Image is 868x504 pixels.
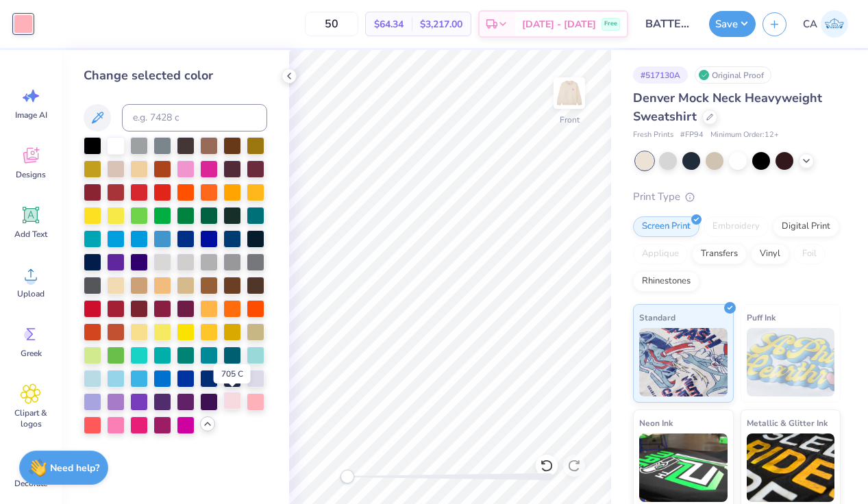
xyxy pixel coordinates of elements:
div: Screen Print [633,216,699,237]
span: Upload [17,288,45,299]
div: Digital Print [773,216,839,237]
div: 705 C [214,364,251,383]
span: Fresh Prints [633,129,673,141]
span: Designs [16,169,46,180]
span: $3,217.00 [420,17,462,32]
div: Front [560,114,580,126]
input: Untitled Design [635,10,702,38]
span: # FP94 [680,129,704,141]
span: [DATE] - [DATE] [522,17,596,32]
span: Minimum Order: 12 + [710,129,779,141]
span: $64.34 [374,17,404,32]
span: Free [604,19,617,29]
span: Greek [21,348,42,359]
div: Accessibility label [340,470,354,483]
span: Neon Ink [639,416,673,430]
div: Change selected color [84,66,267,85]
div: Transfers [692,244,747,264]
span: Clipart & logos [8,407,53,429]
button: Save [709,11,756,37]
div: Print Type [633,189,841,205]
span: Add Text [14,229,47,240]
img: Front [556,79,583,107]
div: # 517130A [633,66,688,84]
strong: Need help? [50,462,99,475]
img: Metallic & Glitter Ink [747,433,835,502]
img: Standard [639,328,728,396]
div: Foil [793,244,826,264]
span: Metallic & Glitter Ink [747,416,828,430]
span: Standard [639,310,675,325]
img: Puff Ink [747,328,835,396]
span: CA [803,16,817,32]
a: CA [797,10,854,38]
span: Puff Ink [747,310,776,325]
div: Applique [633,244,688,264]
div: Original Proof [695,66,771,84]
span: Denver Mock Neck Heavyweight Sweatshirt [633,90,822,125]
div: Vinyl [751,244,789,264]
img: Caitlyn Antman [821,10,848,38]
div: Embroidery [704,216,769,237]
input: e.g. 7428 c [122,104,267,131]
img: Neon Ink [639,433,728,502]
span: Image AI [15,110,47,121]
input: – – [305,12,358,36]
span: Decorate [14,478,47,489]
div: Rhinestones [633,271,699,292]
